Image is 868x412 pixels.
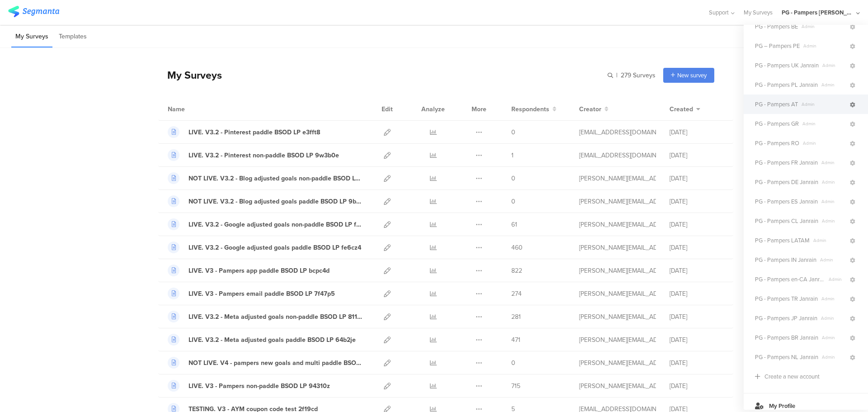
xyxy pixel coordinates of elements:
a: LIVE. V3 - Pampers email paddle BSOD LP 7f47p5 [168,288,335,299]
span: PG - Pampers JP Janrain [755,314,817,322]
div: Analyze [420,98,447,120]
a: LIVE. V3.2 - Pinterest non-paddle BSOD LP 9w3b0e [168,149,339,161]
div: [DATE] [670,151,724,160]
div: LIVE. V3.2 - Pinterest paddle BSOD LP e3fft8 [189,128,320,137]
span: PG – Pampers PE [755,42,800,50]
div: aguiar.s@pg.com [579,381,656,391]
a: LIVE. V3.2 - Google adjusted goals paddle BSOD LP fe6cz4 [168,242,361,253]
span: Respondents [511,104,549,114]
div: [DATE] [670,243,724,252]
div: [DATE] [670,312,724,322]
span: 0 [511,358,515,368]
span: 0 [511,174,515,183]
div: hougui.yh.1@pg.com [579,151,656,160]
div: Name [168,104,222,114]
span: My Profile [769,402,795,410]
span: PG - Pampers PL Janrain [755,81,818,89]
a: LIVE. V3 - Pampers app paddle BSOD LP bcpc4d [168,265,330,276]
div: [DATE] [670,266,724,275]
div: aguiar.s@pg.com [579,312,656,322]
span: Admin [799,140,849,147]
div: [DATE] [670,358,724,368]
div: aguiar.s@pg.com [579,335,656,345]
span: Admin [810,237,849,244]
span: 274 [511,289,522,298]
span: Admin [816,256,849,263]
li: My Surveys [11,26,52,47]
a: NOT LIVE. V4 - pampers new goals and multi paddle BSOD LP 0f7m0b [168,357,364,369]
a: LIVE. V3.2 - Meta adjusted goals paddle BSOD LP 64b2je [168,334,356,346]
div: LIVE. V3 - Pampers email paddle BSOD LP 7f47p5 [189,289,335,298]
span: Admin [798,101,849,108]
span: Admin [817,315,849,322]
a: NOT LIVE. V3.2 - Blog adjusted goals non-paddle BSOD LP 0dd60g [168,172,364,184]
div: LIVE. V3.2 - Meta adjusted goals non-paddle BSOD LP 811fie [189,312,364,322]
span: | [615,71,619,80]
span: Admin [798,23,849,30]
div: aguiar.s@pg.com [579,197,656,206]
span: PG - Pampers GR [755,119,799,128]
span: PG - Pampers TR Janrain [755,294,818,303]
div: LIVE. V3.2 - Google adjusted goals non-paddle BSOD LP f0dch1 [189,220,364,229]
span: Admin [818,354,849,360]
button: Created [670,104,700,114]
a: LIVE. V3.2 - Pinterest paddle BSOD LP e3fft8 [168,126,320,138]
div: aguiar.s@pg.com [579,289,656,298]
span: Created [670,104,693,114]
span: 471 [511,335,520,345]
span: New survey [677,71,707,80]
span: PG - Pampers RO [755,139,799,147]
div: PG - Pampers [PERSON_NAME] [782,8,854,17]
div: hougui.yh.1@pg.com [579,128,656,137]
div: LIVE. V3 - Pampers app paddle BSOD LP bcpc4d [189,266,330,275]
span: 0 [511,128,515,137]
div: [DATE] [670,289,724,298]
div: [DATE] [670,335,724,345]
span: Admin [818,81,849,88]
div: LIVE. V3.2 - Google adjusted goals paddle BSOD LP fe6cz4 [189,243,361,252]
div: [DATE] [670,220,724,229]
span: PG - Pampers FR Janrain [755,158,818,167]
li: Templates [55,26,91,47]
span: Admin [819,62,849,69]
span: 279 Surveys [621,71,656,80]
div: My Surveys [158,67,222,83]
span: Admin [818,218,849,224]
span: Creator [579,104,601,114]
div: LIVE. V3.2 - Meta adjusted goals paddle BSOD LP 64b2je [189,335,356,345]
div: Edit [377,98,397,120]
span: PG - Pampers BR Janrain [755,333,818,342]
span: Admin [825,276,849,283]
span: Admin [818,334,849,341]
div: [DATE] [670,197,724,206]
div: LIVE. V3.2 - Pinterest non-paddle BSOD LP 9w3b0e [189,151,339,160]
span: 1 [511,151,514,160]
div: [DATE] [670,128,724,137]
div: Create a new account [764,372,820,381]
div: aguiar.s@pg.com [579,243,656,252]
span: Admin [800,43,849,49]
span: PG - Pampers DE Janrain [755,178,818,186]
button: Creator [579,104,609,114]
div: aguiar.s@pg.com [579,358,656,368]
div: aguiar.s@pg.com [579,220,656,229]
div: NOT LIVE. V3.2 - Blog adjusted goals paddle BSOD LP 9by0d8 [189,197,364,206]
span: 61 [511,220,517,229]
div: aguiar.s@pg.com [579,266,656,275]
span: PG - Pampers UK Janrain [755,61,819,70]
span: Admin [818,198,849,205]
div: More [469,98,489,120]
span: 715 [511,381,520,391]
a: NOT LIVE. V3.2 - Blog adjusted goals paddle BSOD LP 9by0d8 [168,195,364,207]
span: PG - Pampers BE [755,22,798,31]
a: LIVE. V3.2 - Meta adjusted goals non-paddle BSOD LP 811fie [168,311,364,322]
span: PG - Pampers ES Janrain [755,197,818,206]
span: 281 [511,312,521,322]
span: PG - Pampers LATAM [755,236,810,245]
span: 822 [511,266,522,275]
span: PG - Pampers IN Janrain [755,256,816,264]
div: [DATE] [670,381,724,391]
span: PG - Pampers NL Janrain [755,353,818,361]
span: Support [709,8,729,17]
span: PG - Pampers AT [755,100,798,109]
